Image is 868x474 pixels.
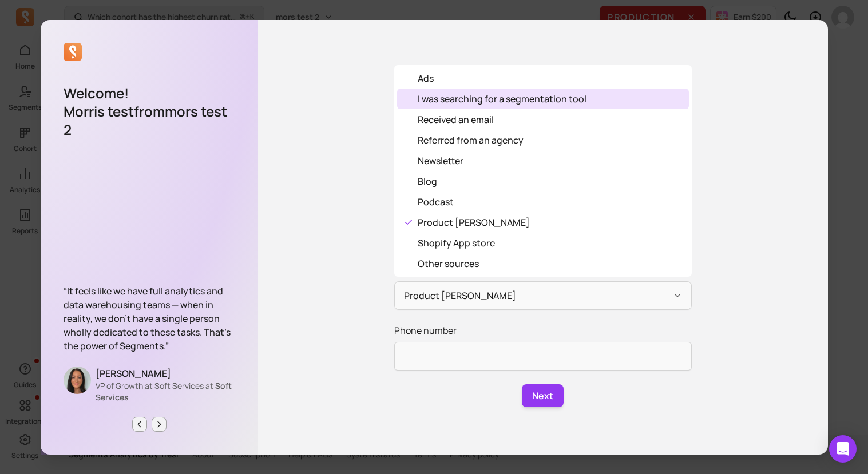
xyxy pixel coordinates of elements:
div: Newsletter [418,154,463,168]
div: I was searching for a segmentation tool [418,92,586,106]
div: Product [PERSON_NAME] [394,65,692,277]
div: Referred from an agency [418,133,524,147]
div: Received an email [418,113,494,126]
div: Podcast [418,195,454,209]
div: Open Intercom Messenger [829,435,857,463]
div: Ads [418,71,434,85]
div: Blog [418,174,437,188]
div: Other sources [418,257,479,270]
div: Product [PERSON_NAME] [418,216,530,229]
div: Shopify App store [418,236,495,250]
button: Product [PERSON_NAME] [394,281,692,310]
